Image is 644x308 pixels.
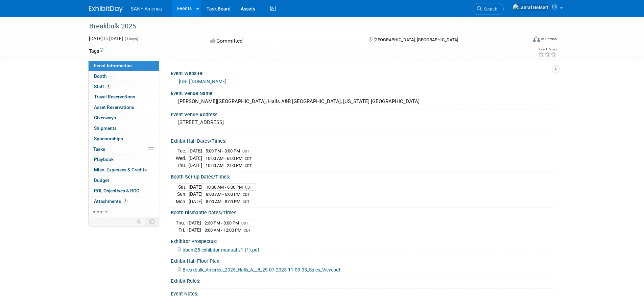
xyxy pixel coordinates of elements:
[189,183,202,191] td: [DATE]
[245,164,252,168] span: CDT
[171,136,555,144] div: Exhibit Hall Dates/Times:
[176,155,188,162] td: Wed.
[178,267,340,273] a: Breakbulk_America_2025_Halls_A__B_29-07-2025-11-03-05_Sales_View.pdf
[171,68,555,77] div: Event Website:
[89,144,159,155] a: Tasks
[187,227,201,234] td: [DATE]
[131,6,162,11] span: SANY America
[93,209,103,214] span: more
[134,217,145,226] td: Personalize Event Tab Strip
[512,4,549,11] img: Laeral Beisert
[145,217,159,226] td: Toggle Event Tabs
[94,104,134,110] span: Asset Reservations
[176,219,187,227] td: Thu.
[188,162,202,169] td: [DATE]
[106,84,111,89] span: 4
[176,191,189,198] td: Sun.
[487,35,557,45] div: Event Format
[94,94,135,99] span: Travel Reservations
[171,208,555,216] div: Booth Dismantle Dates/Times:
[176,198,189,205] td: Mon.
[183,247,259,253] span: bbam25-exhibitor-manual-v1-(1).pdf
[93,146,105,152] span: Tasks
[89,165,159,175] a: Misc. Expenses & Credits
[374,37,458,42] span: [GEOGRAPHIC_DATA], [GEOGRAPHIC_DATA]
[176,183,189,191] td: Sat.
[89,123,159,134] a: Shipments
[189,198,202,205] td: [DATE]
[89,175,159,186] a: Budget
[89,186,159,196] a: ROI, Objectives & ROO
[188,155,202,162] td: [DATE]
[123,198,128,204] span: 3
[171,276,555,284] div: Exhibit Rules:
[89,102,159,113] a: Asset Reservations
[171,236,555,245] div: Exhibitor Prospectus:
[94,198,128,204] span: Attachments
[89,92,159,102] a: Travel Reservations
[89,207,159,217] a: more
[206,199,240,204] span: 8:00 AM - 8:00 PM
[242,149,249,153] span: CDT
[89,155,159,165] a: Playbook
[171,110,555,118] div: Event Venue Address:
[103,36,109,41] span: to
[89,196,159,207] a: Attachments3
[94,177,109,183] span: Budget
[89,48,103,54] td: Tags
[89,71,159,81] a: Booth
[94,63,132,68] span: Event Information
[89,36,123,41] span: [DATE] [DATE]
[538,48,556,51] div: Event Rating
[206,156,242,161] span: 10:00 AM - 6:00 PM
[245,157,252,161] span: CDT
[94,73,115,79] span: Booth
[176,162,188,169] td: Thu.
[94,188,139,193] span: ROI, Objectives & ROO
[533,36,540,42] img: Format-Inperson.png
[176,227,187,234] td: Fri.
[206,192,240,197] span: 8:00 AM - 6:00 PM
[89,6,123,13] img: ExhibitDay
[89,134,159,144] a: Sponsorships
[176,96,550,107] div: [PERSON_NAME][GEOGRAPHIC_DATA], Halls A&B [GEOGRAPHIC_DATA], [US_STATE] [GEOGRAPHIC_DATA]
[189,191,202,198] td: [DATE]
[243,192,250,197] span: CDT
[124,37,138,41] span: (3 days)
[205,220,239,226] span: 2:30 PM - 8:00 PM
[94,157,114,162] span: Playbook
[171,172,555,180] div: Booth Set-up Dates/Times:
[176,147,188,155] td: Tue.
[179,79,226,84] a: [URL][DOMAIN_NAME]
[244,228,251,233] span: CDT
[208,35,358,47] div: Committed
[243,200,250,204] span: CDT
[94,125,117,131] span: Shipments
[110,74,113,78] i: Booth reservation complete
[89,61,159,71] a: Event Information
[473,3,504,15] a: Search
[241,221,248,226] span: CDT
[89,113,159,123] a: Giveaways
[245,185,252,190] span: CDT
[183,267,340,273] span: Breakbulk_America_2025_Halls_A__B_29-07-2025-11-03-05_Sales_View.pdf
[87,20,517,32] div: Breakbulk 2025
[171,289,555,297] div: Event Notes:
[94,115,116,120] span: Giveaways
[206,185,243,190] span: 10:00 AM - 6:00 PM
[541,37,557,42] div: In-Person
[94,84,111,89] span: Staff
[187,219,201,227] td: [DATE]
[171,256,555,264] div: Exhibit Hall Floor Plan:
[206,163,242,168] span: 10:00 AM - 2:00 PM
[188,147,202,155] td: [DATE]
[482,6,497,11] span: Search
[94,136,123,141] span: Sponsorships
[89,82,159,92] a: Staff4
[178,247,259,253] a: bbam25-exhibitor-manual-v1-(1).pdf
[206,148,240,153] span: 5:00 PM - 8:00 PM
[171,88,555,97] div: Event Venue Name:
[94,167,147,172] span: Misc. Expenses & Credits
[205,228,241,233] span: 8:00 AM - 12:00 PM
[178,119,324,125] pre: [STREET_ADDRESS]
